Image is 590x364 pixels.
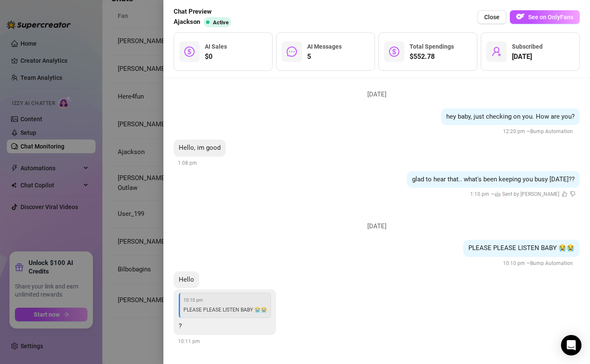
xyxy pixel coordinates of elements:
[570,191,575,197] span: dislike
[174,17,200,27] span: Ajackson
[512,43,543,50] span: Subscribed
[205,43,227,50] span: AI Sales
[179,144,221,151] span: Hello, im good
[503,260,575,266] span: 10:10 pm —
[389,47,399,57] span: dollar
[178,338,200,344] span: 10:11 pm
[307,43,342,50] span: AI Messages
[213,19,229,26] span: Active
[470,191,575,197] span: 1:10 pm —
[494,191,559,197] span: 🤖 Sent by [PERSON_NAME]
[410,52,454,62] span: $552.78
[528,14,573,20] span: See on OnlyFans
[183,297,267,304] span: 10:10 pm
[491,47,502,57] span: user-add
[516,12,525,21] img: OF
[484,14,500,20] span: Close
[307,52,342,62] span: 5
[510,10,580,24] button: OFSee on OnlyFans
[512,52,543,62] span: [DATE]
[503,128,575,134] span: 12:20 pm —
[184,47,195,57] span: dollar
[510,10,580,24] a: OFSee on OnlyFans
[477,10,506,24] button: Close
[410,43,454,50] span: Total Spendings
[361,90,393,100] span: [DATE]
[205,52,227,62] span: $0
[412,175,575,183] span: glad to hear that.. what's been keeping you busy [DATE]??
[179,322,182,330] span: ?
[361,221,393,232] span: [DATE]
[530,260,573,266] span: Bump Automation
[468,244,575,252] span: PLEASE PLEASE LISTEN BABY 😭😭
[183,307,267,313] span: PLEASE PLEASE LISTEN BABY 😭😭
[179,276,194,283] span: Hello
[562,191,567,197] span: like
[561,335,581,355] div: Open Intercom Messenger
[174,7,235,17] span: Chat Preview
[446,113,575,120] span: hey baby, just checking on you. How are you?
[530,128,573,134] span: Bump Automation
[178,160,197,166] span: 1:08 pm
[287,47,297,57] span: message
